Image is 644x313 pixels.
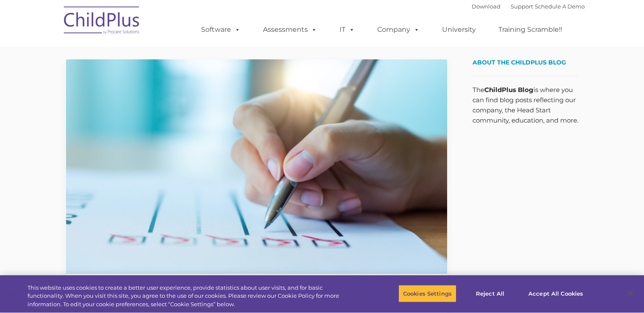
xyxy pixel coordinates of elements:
a: IT [331,21,363,38]
img: ChildPlus by Procare Solutions [60,0,144,43]
div: This website uses cookies to create a better user experience, provide statistics about user visit... [28,284,354,309]
a: Company [369,21,428,38]
span: About the ChildPlus Blog [473,59,566,66]
a: Software [193,21,249,38]
a: Schedule A Demo [535,3,585,10]
img: Efficiency Boost: ChildPlus Online's Enhanced Family Pre-Application Process - Streamlining Appli... [66,59,447,274]
button: Reject All [464,285,517,302]
button: Close [621,284,640,303]
a: Download [472,3,500,10]
button: Cookies Settings [398,285,456,302]
button: Accept All Cookies [524,285,588,302]
a: Assessments [254,21,326,38]
a: Training Scramble!! [490,21,571,38]
a: University [434,21,484,38]
a: Support [511,3,533,10]
font: | [472,3,585,10]
strong: ChildPlus Blog [484,86,533,94]
p: The is where you can find blog posts reflecting our company, the Head Start community, education,... [473,85,578,126]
